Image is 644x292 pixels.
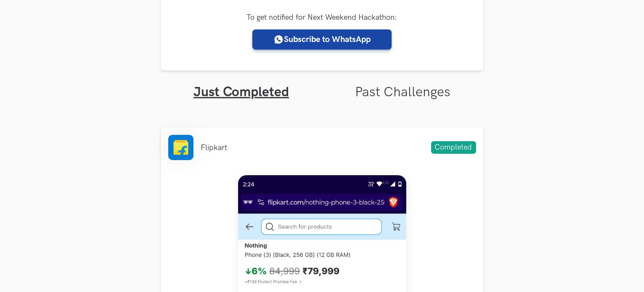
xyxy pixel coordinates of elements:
[193,84,289,100] a: Just Completed
[201,143,228,152] li: Flipkart
[431,141,476,154] span: Completed
[355,84,451,100] a: Past Challenges
[252,29,392,50] a: Subscribe to WhatsApp
[247,13,398,22] label: To get notified for Next Weekend Hackathon:
[161,71,484,100] ul: Tabs Interface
